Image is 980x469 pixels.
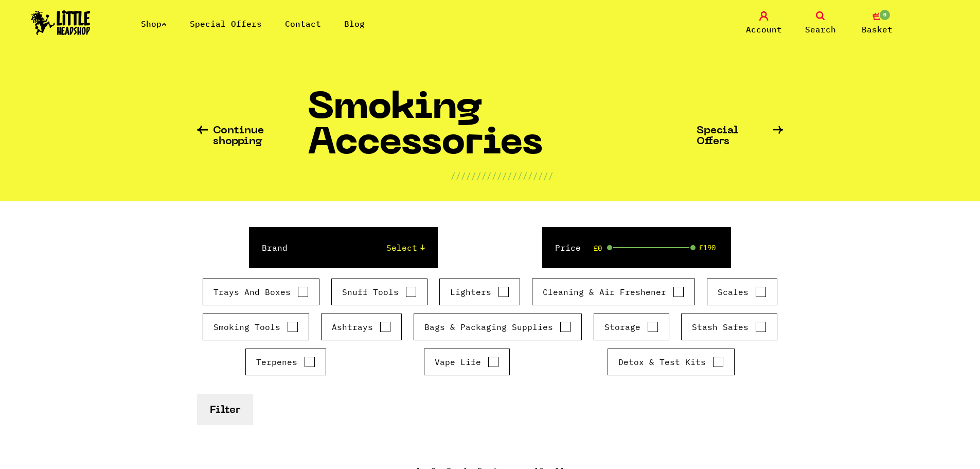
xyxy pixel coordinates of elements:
[332,321,391,333] label: Ashtrays
[450,286,509,298] label: Lighters
[190,19,262,29] a: Special Offers
[197,126,308,147] a: Continue shopping
[618,356,724,368] label: Detox & Test Kits
[604,321,658,333] label: Storage
[435,356,499,368] label: Vape Life
[262,241,288,254] label: Brand
[697,126,783,147] a: Special Offers
[795,11,846,36] a: Search
[424,321,571,333] label: Bags & Packaging Supplies
[746,23,782,36] span: Account
[197,394,253,425] button: Filter
[879,9,891,21] span: 0
[308,91,697,169] h1: Smoking Accessories
[256,356,315,368] label: Terpenes
[31,10,91,35] img: Little Head Shop Logo
[141,19,167,29] a: Shop
[692,321,767,333] label: Stash Safes
[213,286,309,298] label: Trays And Boxes
[555,241,581,254] label: Price
[718,286,767,298] label: Scales
[805,23,836,36] span: Search
[862,23,893,36] span: Basket
[594,244,602,252] span: £0
[451,169,554,182] p: ////////////////////
[285,19,321,29] a: Contact
[342,286,417,298] label: Snuff Tools
[851,11,903,36] a: 0 Basket
[543,286,684,298] label: Cleaning & Air Freshener
[344,19,365,29] a: Blog
[213,321,298,333] label: Smoking Tools
[699,244,716,252] span: £190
